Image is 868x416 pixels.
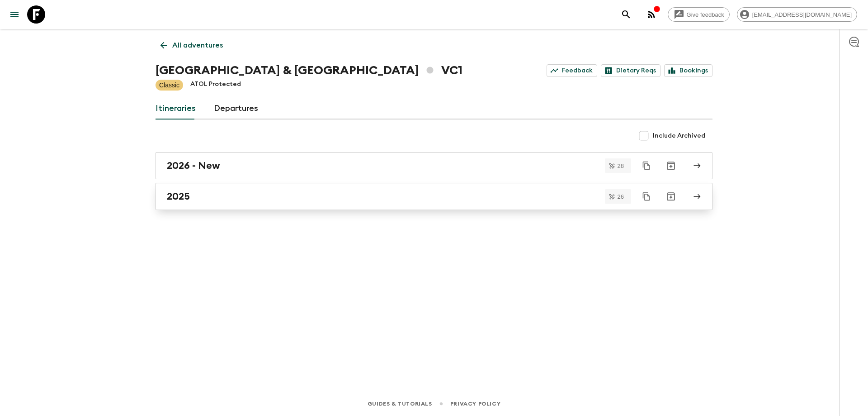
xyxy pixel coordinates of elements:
[214,98,258,120] a: Departures
[547,64,597,77] a: Feedback
[747,11,857,18] span: [EMAIL_ADDRESS][DOMAIN_NAME]
[664,64,712,77] a: Bookings
[612,194,629,200] span: 26
[156,62,462,80] h1: [GEOGRAPHIC_DATA] & [GEOGRAPHIC_DATA] VC1
[156,98,196,120] a: Itineraries
[662,187,680,206] button: Archive
[668,7,730,22] a: Give feedback
[368,399,432,409] a: Guides & Tutorials
[617,5,635,24] button: search adventures
[167,191,190,202] h2: 2025
[653,131,705,140] span: Include Archived
[450,399,500,409] a: Privacy Policy
[156,36,228,54] a: All adventures
[682,11,729,18] span: Give feedback
[159,81,179,90] p: Classic
[601,64,660,77] a: Dietary Reqs
[638,158,655,174] button: Duplicate
[638,188,655,205] button: Duplicate
[190,80,241,91] p: ATOL Protected
[156,183,712,210] a: 2025
[156,152,712,179] a: 2026 - New
[172,40,223,51] p: All adventures
[167,160,220,172] h2: 2026 - New
[662,157,680,175] button: Archive
[737,7,857,22] div: [EMAIL_ADDRESS][DOMAIN_NAME]
[612,163,629,169] span: 28
[5,5,24,24] button: menu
